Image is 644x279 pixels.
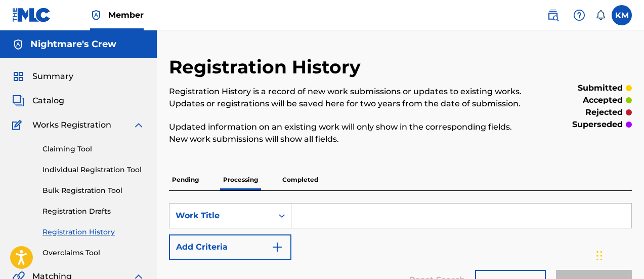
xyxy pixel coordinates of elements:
[12,8,51,22] img: MLC Logo
[133,119,145,131] img: expand
[616,157,644,239] iframe: Resource Center
[42,206,145,217] a: Registration Drafts
[12,119,25,131] img: Works Registration
[271,241,283,253] img: 9d2ae6d4665cec9f34b9.svg
[42,185,145,196] a: Bulk Registration Tool
[176,210,267,222] div: Work Title
[12,70,24,83] img: Summary
[593,230,644,279] iframe: Chat Widget
[612,5,632,25] div: User Menu
[573,9,585,21] img: help
[578,82,623,94] p: submitted
[547,9,559,21] img: search
[569,5,589,25] div: Help
[42,144,145,154] a: Claiming Tool
[42,165,145,175] a: Individual Registration Tool
[12,95,24,107] img: Catalog
[572,118,623,131] p: superseded
[169,234,291,260] button: Add Criteria
[220,169,261,190] p: Processing
[12,95,64,107] a: CatalogCatalog
[543,5,563,25] a: Public Search
[169,56,366,78] h2: Registration History
[108,9,144,21] span: Member
[32,119,111,131] span: Works Registration
[42,248,145,258] a: Overclaims Tool
[583,94,623,106] p: accepted
[169,86,526,110] p: Registration History is a record of new work submissions or updates to existing works. Updates or...
[169,121,526,145] p: Updated information on an existing work will only show in the corresponding fields. New work subm...
[90,9,102,21] img: Top Rightsholder
[585,106,623,118] p: rejected
[32,70,73,83] span: Summary
[279,169,321,190] p: Completed
[12,38,24,51] img: Accounts
[169,169,202,190] p: Pending
[595,10,606,20] div: Notifications
[12,70,73,83] a: SummarySummary
[42,227,145,237] a: Registration History
[32,95,64,107] span: Catalog
[30,38,116,50] h5: Nightmare's Crew
[596,241,603,271] div: Drag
